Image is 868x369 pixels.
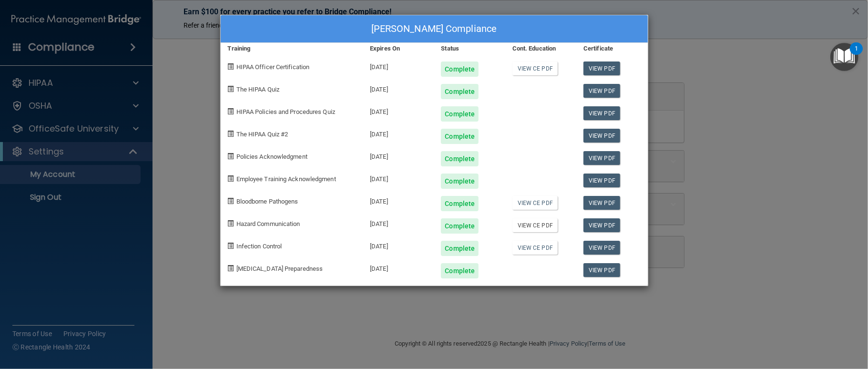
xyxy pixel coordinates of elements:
[441,174,479,189] div: Complete
[583,196,620,210] a: View PDF
[363,144,434,166] div: [DATE]
[363,54,434,77] div: [DATE]
[221,15,648,43] div: [PERSON_NAME] Compliance
[221,43,363,54] div: Training
[236,198,298,205] span: Bloodborne Pathogens
[236,153,307,160] span: Policies Acknowledgment
[236,243,282,250] span: Infection Control
[512,196,558,210] a: View CE PDF
[363,122,434,144] div: [DATE]
[583,61,620,75] a: View PDF
[441,196,479,211] div: Complete
[236,265,323,272] span: [MEDICAL_DATA] Preparedness
[441,151,479,166] div: Complete
[441,106,479,122] div: Complete
[583,241,620,255] a: View PDF
[505,43,576,54] div: Cont. Education
[363,77,434,99] div: [DATE]
[363,189,434,211] div: [DATE]
[236,63,310,71] span: HIPAA Officer Certification
[583,106,620,120] a: View PDF
[363,256,434,278] div: [DATE]
[236,86,279,93] span: The HIPAA Quiz
[576,43,647,54] div: Certificate
[583,84,620,98] a: View PDF
[236,108,335,115] span: HIPAA Policies and Procedures Quiz
[363,166,434,189] div: [DATE]
[363,234,434,256] div: [DATE]
[512,218,558,232] a: View CE PDF
[855,49,858,61] div: 1
[441,218,479,234] div: Complete
[583,174,620,187] a: View PDF
[512,241,558,255] a: View CE PDF
[583,151,620,165] a: View PDF
[583,263,620,277] a: View PDF
[236,131,288,138] span: The HIPAA Quiz #2
[441,61,479,77] div: Complete
[363,43,434,54] div: Expires On
[363,211,434,234] div: [DATE]
[434,43,505,54] div: Status
[441,129,479,144] div: Complete
[512,61,558,75] a: View CE PDF
[441,241,479,256] div: Complete
[830,43,858,71] button: Open Resource Center, 1 new notification
[236,175,336,183] span: Employee Training Acknowledgment
[441,84,479,99] div: Complete
[583,129,620,143] a: View PDF
[236,220,300,227] span: Hazard Communication
[441,263,479,278] div: Complete
[583,218,620,232] a: View PDF
[363,99,434,122] div: [DATE]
